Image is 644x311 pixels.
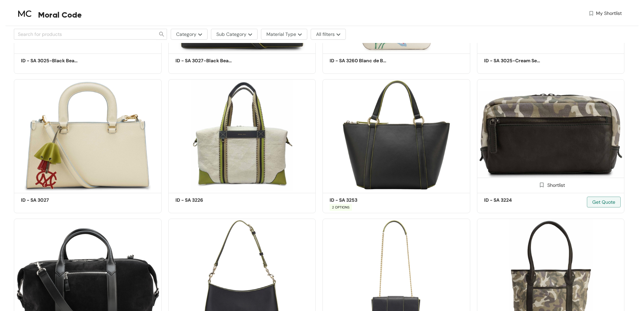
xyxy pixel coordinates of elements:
[18,30,147,38] input: Search for products
[330,197,387,204] h5: ID - SA 3253
[484,197,542,204] h5: ID - SA 3224
[596,10,622,17] span: My Shortlist
[335,33,340,36] img: more-options
[211,29,258,40] button: Sub Categorymore-options
[38,9,82,21] span: Moral Code
[539,182,545,188] img: Shortlist
[14,3,36,25] img: Buyer Portal
[323,79,470,191] img: d8f36ef9-ccad-4cf6-b2e0-d85d377a6211
[592,198,615,206] span: Get Quote
[536,181,565,188] div: Shortlist
[168,79,316,191] img: 1f580f02-b57f-4577-be15-a8414f526960
[175,197,233,204] h5: ID - SA 3226
[296,33,302,36] img: more-options
[156,31,167,37] span: search
[14,79,162,191] img: 774fd7b4-41ab-47a0-a438-f80b06672321
[171,29,208,40] button: Categorymore-options
[176,30,196,38] span: Category
[261,29,307,40] button: Material Typemore-options
[477,79,625,191] img: e43201f6-b540-441f-ad85-dac029c32e1b
[311,29,346,40] button: All filtersmore-options
[330,204,352,211] span: 2 OPTIONS
[21,197,78,204] h5: ID - SA 3027
[588,10,594,17] img: wishlist
[484,57,542,64] h5: ID - SA 3025-Cream Sea Foam
[266,30,296,38] span: Material Type
[587,197,621,207] button: Get Quote
[21,57,78,64] h5: ID - SA 3025-Black Beauty - Oasis
[156,29,167,40] button: search
[216,30,246,38] span: Sub Category
[316,30,335,38] span: All filters
[175,57,233,64] h5: ID - SA 3027-Black Beauty Oasis
[196,33,202,36] img: more-options
[246,33,252,36] img: more-options
[330,57,387,64] h5: ID - SA 3260 Blanc de Blanc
